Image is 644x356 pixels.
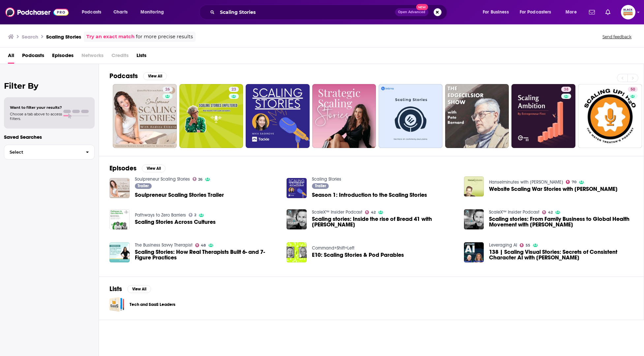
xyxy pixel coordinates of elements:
a: Show notifications dropdown [586,7,598,18]
span: More [566,8,577,17]
a: Tech and SaaS Leaders [109,297,124,312]
img: 138 | Scaling Visual Stories: Secrets of Consistent Character AI with Diana Zdybel [464,242,484,262]
h2: Filter By [4,81,95,91]
span: Logged in as blackpodcastingawards [621,5,635,19]
span: Podcasts [82,8,101,17]
img: Soulpreneur Scaling Stories Trailer [109,178,130,198]
a: 26 [113,84,177,148]
a: 26 [163,87,172,92]
a: Scaling stories: Inside the rise of Bread 41 with Eoin Cluskey [312,216,456,227]
span: 70 [572,181,576,184]
h2: Lists [109,285,122,293]
span: Choose a tab above to access filters. [10,112,62,121]
button: Show profile menu [621,5,635,19]
span: Select [4,150,80,154]
a: Scaling Stories Across Cultures [135,219,216,225]
span: 50 [630,86,635,93]
a: 38 [511,84,575,148]
a: Season 1: Introduction to the Scaling Stories [312,192,427,198]
div: Search podcasts, credits, & more... [205,5,453,20]
span: Networks [81,50,104,64]
a: Leveraging AI [489,242,517,248]
button: Select [4,145,95,160]
a: ScaleX™ Insider Podcast [312,209,362,215]
a: Charts [109,7,132,17]
span: 48 [201,244,206,247]
a: Website Scaling War Stories with Richard Campbell [489,186,618,192]
img: Scaling stories: Inside the rise of Bread 41 with Eoin Cluskey [287,209,307,229]
span: 138 | Scaling Visual Stories: Secrets of Consistent Character AI with [PERSON_NAME] [489,249,633,260]
a: All [8,50,14,64]
a: 138 | Scaling Visual Stories: Secrets of Consistent Character AI with Diana Zdybel [489,249,633,260]
a: 26 [193,177,203,181]
a: 2 [189,213,197,217]
h3: Scaling Stories [46,34,81,40]
span: 42 [548,211,553,214]
span: For Podcasters [520,8,551,17]
a: 70 [566,180,576,184]
h3: Search [22,34,38,40]
a: 50 [628,87,638,92]
h2: Podcasts [109,72,138,80]
img: E10: Scaling Stories & Pod Parables [287,242,307,262]
a: Scaling stories: From Family Business to Global Health Movement with Patrick Woods [464,209,484,229]
a: 48 [195,243,206,247]
span: 26 [165,86,170,93]
button: open menu [515,7,561,17]
span: Trailer [138,184,149,188]
span: 2 [194,214,196,217]
a: Hanselminutes with Scott Hanselman [489,179,563,185]
a: Scaling Stories [312,176,341,182]
span: Credits [111,50,129,64]
span: 55 [526,244,530,247]
img: Scaling Stories: How Real Therapists Built 6- and 7-Figure Practices [109,242,130,262]
span: Scaling stories: Inside the rise of Bread 41 with [PERSON_NAME] [312,216,456,227]
span: 26 [198,178,202,181]
a: 42 [542,210,553,214]
p: Saved Searches [4,134,95,140]
a: E10: Scaling Stories & Pod Parables [312,252,404,258]
a: Scaling Stories Across Cultures [109,209,130,229]
img: Podchaser - Follow, Share and Rate Podcasts [5,6,69,18]
a: Scaling Stories: How Real Therapists Built 6- and 7-Figure Practices [135,249,279,260]
a: Lists [137,50,146,64]
a: EpisodesView All [109,164,166,172]
button: open menu [77,7,110,17]
span: Soulpreneur Scaling Stories Trailer [135,192,224,198]
a: Try an exact match [86,33,135,41]
a: Website Scaling War Stories with Richard Campbell [464,176,484,196]
a: Podcasts [22,50,44,64]
span: Charts [113,8,128,17]
a: ScaleX™ Insider Podcast [489,209,539,215]
input: Search podcasts, credits, & more... [217,7,395,17]
a: 42 [365,210,376,214]
button: Open AdvancedNew [395,8,428,16]
a: 38 [561,87,571,92]
a: Show notifications dropdown [603,7,613,18]
button: Send feedback [600,34,633,40]
span: Monitoring [140,8,164,17]
a: Tech and SaaS Leaders [130,301,175,308]
span: Website Scaling War Stories with [PERSON_NAME] [489,186,618,192]
span: 38 [564,86,568,93]
a: 50 [578,84,642,148]
button: open menu [561,7,585,17]
a: 23 [179,84,243,148]
img: Season 1: Introduction to the Scaling Stories [287,178,307,198]
a: Episodes [52,50,74,64]
img: User Profile [621,5,635,19]
span: 23 [231,86,236,93]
